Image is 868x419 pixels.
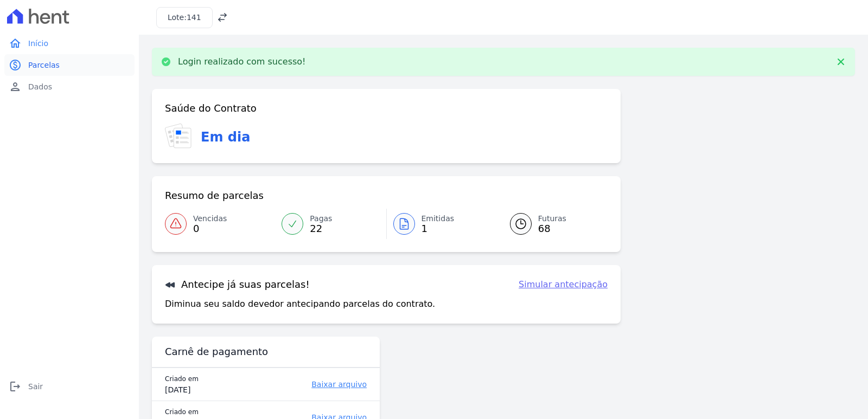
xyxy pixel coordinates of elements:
h3: Saúde do Contrato [165,102,257,115]
a: logoutSair [4,376,135,397]
a: personDados [4,76,135,98]
a: Pagas 22 [275,209,386,239]
p: Diminua seu saldo devedor antecipando parcelas do contrato. [165,298,435,311]
h3: Em dia [201,127,250,147]
span: Dados [28,81,52,92]
span: 141 [187,13,201,22]
span: 68 [538,224,566,233]
span: Início [28,38,48,49]
h3: Carnê de pagamento [165,345,268,358]
a: Simular antecipação [519,278,608,291]
span: 1 [422,224,455,233]
span: Sair [28,381,43,392]
a: Baixar arquivo [261,379,367,390]
i: person [9,80,22,93]
span: Parcelas [28,60,60,70]
span: Emitidas [422,213,455,224]
span: 22 [310,224,332,233]
span: Vencidas [193,213,227,224]
a: homeInício [4,33,135,54]
span: Pagas [310,213,332,224]
i: home [9,37,22,50]
h3: Lote: [168,12,201,23]
p: Login realizado com sucesso! [178,56,306,67]
i: logout [9,380,22,393]
a: paidParcelas [4,54,135,76]
h3: Antecipe já suas parcelas! [165,278,310,291]
span: Futuras [538,213,566,224]
a: Emitidas 1 [387,209,497,239]
div: [DATE] [165,384,235,395]
i: paid [9,59,22,72]
h3: Resumo de parcelas [165,189,264,202]
a: Vencidas 0 [165,209,275,239]
div: Criado em [165,373,235,384]
a: Futuras 68 [497,209,608,239]
span: 0 [193,224,227,233]
div: Criado em [165,407,235,417]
